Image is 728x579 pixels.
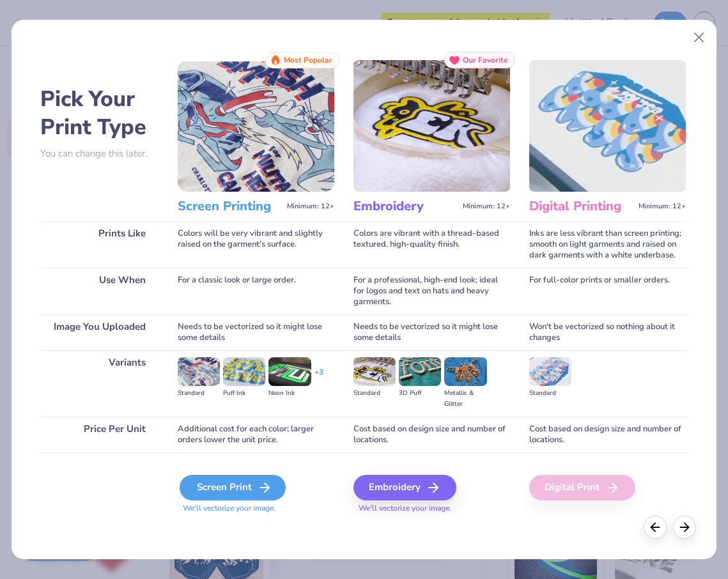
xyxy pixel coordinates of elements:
div: Inks are less vibrant than screen printing; smooth on light garments and raised on dark garments ... [529,221,686,268]
img: Embroidery [353,60,510,192]
span: Most Popular [284,56,332,65]
span: Minimum: 12+ [463,202,510,211]
img: Standard [529,357,571,385]
div: Puff Ink [223,388,265,399]
span: Minimum: 12+ [287,202,334,211]
button: Close [687,26,711,50]
div: For a professional, high-end look; ideal for logos and text on hats and heavy garments. [353,268,510,314]
div: Digital Print [529,475,635,500]
div: Screen Print [180,475,286,500]
div: Embroidery [353,475,456,500]
img: Neon Ink [268,357,311,385]
div: Won't be vectorized so nothing about it changes [529,314,686,350]
img: Puff Ink [223,357,265,385]
span: Our Favorite [463,56,508,65]
span: We'll vectorize your image. [353,503,510,514]
div: Price Per Unit [40,417,159,452]
div: Needs to be vectorized so it might lose some details [178,314,334,350]
div: Needs to be vectorized so it might lose some details [353,314,510,350]
div: Cost based on design size and number of locations. [353,417,510,452]
img: Metallic & Glitter [444,357,486,385]
div: Standard [178,388,220,399]
span: Minimum: 12+ [639,202,686,211]
div: Prints Like [40,221,159,268]
img: 3D Puff [399,357,441,385]
div: Use When [40,268,159,314]
div: Colors are vibrant with a thread-based textured, high-quality finish. [353,221,510,268]
div: Colors will be very vibrant and slightly raised on the garment's surface. [178,221,334,268]
img: Standard [353,357,396,385]
div: Neon Ink [268,388,311,399]
div: For a classic look or large order. [178,268,334,314]
h2: Pick Your Print Type [40,85,159,141]
img: Standard [178,357,220,385]
img: Digital Printing [529,60,686,192]
p: You can change this later. [40,148,159,159]
div: Additional cost for each color; larger orders lower the unit price. [178,417,334,452]
div: 3D Puff [399,388,441,399]
div: Metallic & Glitter [444,388,486,410]
span: We'll vectorize your image. [178,503,334,514]
div: Standard [353,388,396,399]
div: Variants [40,350,159,416]
h3: Digital Printing [529,198,633,215]
img: Screen Printing [178,60,334,192]
div: Standard [529,388,571,399]
div: + 3 [314,367,323,389]
h3: Embroidery [353,198,458,215]
div: Image You Uploaded [40,314,159,350]
div: Cost based on design size and number of locations. [529,417,686,452]
div: For full-color prints or smaller orders. [529,268,686,314]
h3: Screen Printing [178,198,282,215]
